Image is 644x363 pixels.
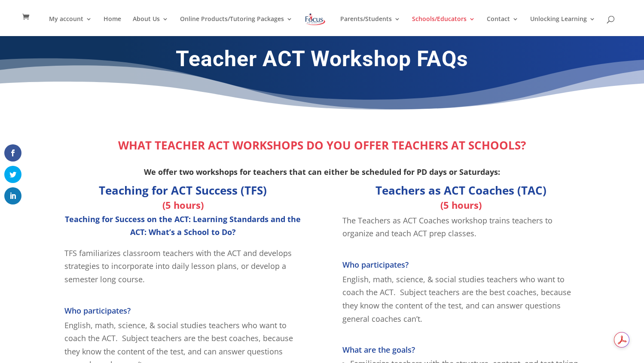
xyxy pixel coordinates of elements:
[90,46,554,76] h1: Teacher ACT Workshop FAQs
[342,273,580,325] p: English, math, science, & social studies teachers who want to coach the ACT. Subject teachers are...
[65,214,301,238] strong: Teaching for Success on the ACT: Learning Standards and the ACT: What’s a School to Do?
[118,137,526,153] strong: WHAT TEACHER ACT WORKSHOPS DO YOU OFFER TEACHERS AT SCHOOLS?
[342,261,580,273] h4: Who participates?
[487,16,519,36] a: Contact
[304,12,327,27] img: Focus on Learning
[180,16,293,36] a: Online Products/Tutoring Packages
[440,198,482,211] strong: (5 hours)
[342,346,580,358] h4: What are the goals?
[375,183,546,198] strong: Teachers as ACT Coaches (TAC)
[412,16,475,36] a: Schools/Educators
[530,16,595,36] a: Unlocking Learning
[64,247,302,286] p: TFS familiarizes classroom teachers with the ACT and develops strategies to incorporate into dail...
[104,16,121,36] a: Home
[144,167,500,177] strong: We offer two workshops for teachers that can either be scheduled for PD days or Saturdays:
[162,198,204,211] strong: (5 hours)
[64,307,302,319] h4: Who participates?
[49,16,92,36] a: My account
[133,16,168,36] a: About Us
[99,183,267,198] strong: Teaching for ACT Success (TFS)
[342,214,580,240] p: The Teachers as ACT Coaches workshop trains teachers to organize and teach ACT prep classes.
[340,16,400,36] a: Parents/Students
